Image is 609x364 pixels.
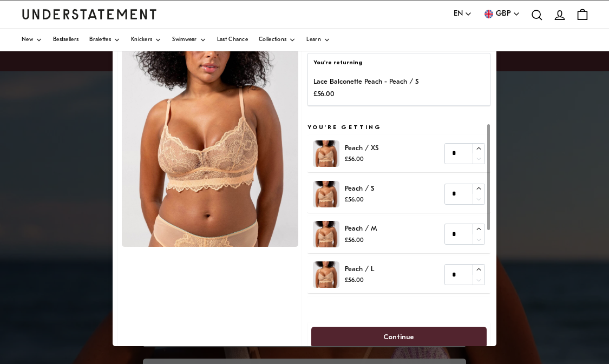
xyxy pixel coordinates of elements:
[345,183,374,194] p: Peach / S
[313,221,339,247] img: PELA-BRA-017_9dc1e96a-6c90-4d1f-9810-6a47b9f1394c.jpg
[306,37,321,43] span: Learn
[454,8,463,20] span: EN
[313,76,418,87] p: Lace Balconette Peach - Peach / S
[345,223,377,234] p: Peach / M
[345,143,378,154] p: Peach / XS
[131,37,152,43] span: Knickers
[345,264,374,275] p: Peach / L
[53,29,78,51] a: Bestsellers
[345,154,378,165] p: £56.00
[345,275,374,286] p: £56.00
[313,59,484,68] p: You're returning
[122,28,298,247] img: PELA-BRA-017_9dc1e96a-6c90-4d1f-9810-6a47b9f1394c.jpg
[22,9,157,19] a: Understatement Homepage
[454,8,472,20] button: EN
[217,29,248,51] a: Last Chance
[307,124,491,132] h5: You're getting
[172,37,197,43] span: Swimwear
[131,29,161,51] a: Knickers
[483,8,520,20] button: GBP
[384,327,415,347] span: Continue
[89,29,120,51] a: Bralettes
[22,37,33,43] span: New
[89,37,111,43] span: Bralettes
[313,180,339,207] img: PELA-BRA-017_9dc1e96a-6c90-4d1f-9810-6a47b9f1394c.jpg
[313,140,339,167] img: PELA-BRA-017_9dc1e96a-6c90-4d1f-9810-6a47b9f1394c.jpg
[259,37,286,43] span: Collections
[172,29,206,51] a: Swimwear
[53,37,78,43] span: Bestsellers
[313,261,339,288] img: PELA-BRA-017_9dc1e96a-6c90-4d1f-9810-6a47b9f1394c.jpg
[345,195,374,205] p: £56.00
[306,29,330,51] a: Learn
[217,37,248,43] span: Last Chance
[345,235,377,245] p: £56.00
[311,326,486,347] button: Continue
[496,8,511,20] span: GBP
[22,29,42,51] a: New
[313,88,418,99] p: £56.00
[259,29,296,51] a: Collections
